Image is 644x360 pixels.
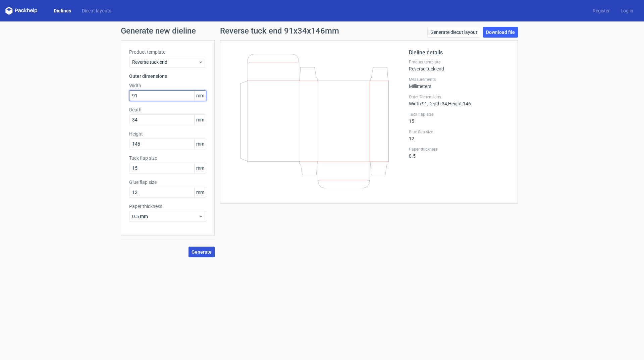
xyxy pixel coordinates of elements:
span: mm [194,91,206,101]
a: Dielines [48,7,76,14]
label: Measurements [409,77,509,82]
span: Reverse tuck end [132,59,198,65]
h2: Dieline details [409,49,509,57]
h1: Generate new dieline [121,27,523,35]
label: Glue flap size [129,179,206,186]
a: Diecut layouts [76,7,117,14]
a: Register [587,7,615,14]
span: 0.5 mm [132,213,198,220]
label: Product template [409,59,509,65]
label: Paper thickness [129,203,206,210]
span: , Depth : 34 [427,101,447,106]
h1: Reverse tuck end 91x34x146mm [220,27,339,35]
span: mm [194,139,206,149]
label: Height [129,131,206,137]
a: Download file [483,27,518,38]
label: Product template [129,49,206,55]
label: Tuck flap size [409,112,509,117]
a: Generate diecut layout [427,27,480,38]
label: Outer Dimensions [409,94,509,100]
div: 15 [409,112,509,124]
span: , Height : 146 [447,101,471,106]
span: mm [194,187,206,197]
a: Log in [615,7,639,14]
span: Width : 91 [409,101,427,106]
label: Glue flap size [409,129,509,135]
div: 12 [409,129,509,141]
div: Millimeters [409,77,509,89]
span: Generate [192,250,212,254]
label: Paper thickness [409,147,509,152]
h3: Outer dimensions [129,73,206,80]
div: 0.5 [409,147,509,159]
span: mm [194,115,206,125]
button: Generate [189,247,215,257]
span: mm [194,163,206,173]
label: Tuck flap size [129,155,206,161]
div: Reverse tuck end [409,59,509,71]
label: Width [129,82,206,89]
label: Depth [129,106,206,113]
